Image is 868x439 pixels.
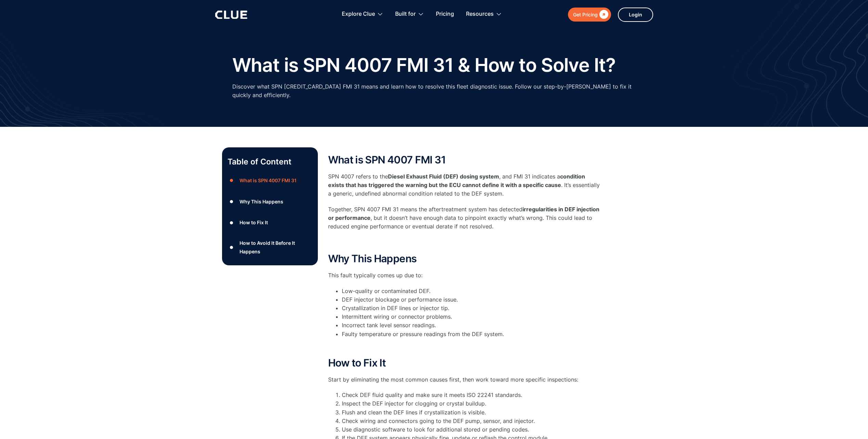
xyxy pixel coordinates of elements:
a: ●Why This Happens [228,197,312,207]
li: Crystallization in DEF lines or injector tip. [342,304,602,312]
li: Inspect the DEF injector for clogging or crystal buildup. [342,399,602,408]
div: Built for [395,3,424,25]
h2: How to Fix It [328,357,602,369]
div: How to Avoid It Before It Happens [239,239,312,256]
div: ● [228,197,236,207]
a: Get Pricing [568,8,611,22]
div: Explore Clue [342,3,375,25]
h2: What is SPN 4007 FMI 31 [328,154,602,165]
p: Start by eliminating the most common causes first, then work toward more specific inspections: [328,375,602,384]
li: Faulty temperature or pressure readings from the DEF system. [342,330,602,338]
li: DEF injector blockage or performance issue. [342,295,602,304]
li: Check DEF fluid quality and make sure it meets ISO 22241 standards. [342,391,602,399]
div: What is SPN 4007 FMI 31 [239,176,297,185]
div: Get Pricing [573,10,598,19]
strong: irregularities in DEF injection or performance [328,206,599,221]
p: ‍ [328,238,602,246]
div: Resources [466,3,494,25]
div: Resources [466,3,502,25]
div: Why This Happens [239,197,283,206]
a: ●What is SPN 4007 FMI 31 [228,175,312,186]
a: Pricing [436,3,454,25]
p: Discover what SPN [CREDIT_CARD_DATA] FMI 31 means and learn how to resolve this fleet diagnostic ... [232,82,636,99]
p: Table of Content [228,156,312,167]
div: How to Fix It [239,218,268,227]
div:  [598,10,608,19]
p: This fault typically comes up due to: [328,271,602,280]
div: Explore Clue [342,3,383,25]
div: ● [228,175,236,186]
div: ● [228,217,236,228]
a: ●How to Fix It [228,217,312,228]
h2: Why This Happens [328,253,602,264]
p: Together, SPN 4007 FMI 31 means the aftertreatment system has detected , but it doesn’t have enou... [328,205,602,231]
li: Use diagnostic software to look for additional stored or pending codes. [342,425,602,434]
p: ‍ [328,342,602,350]
div: Built for [395,3,416,25]
a: Login [618,8,653,22]
strong: Diesel Exhaust Fluid (DEF) dosing system [388,173,499,180]
li: Check wiring and connectors going to the DEF pump, sensor, and injector. [342,417,602,425]
li: Intermittent wiring or connector problems. [342,312,602,321]
li: Incorrect tank level sensor readings. [342,321,602,330]
div: ● [228,242,236,252]
h1: What is SPN 4007 FMI 31 & How to Solve It? [232,55,616,76]
p: SPN 4007 refers to the , and FMI 31 indicates a . It’s essentially a generic, undefined abnormal ... [328,172,602,198]
li: Flush and clean the DEF lines if crystallization is visible. [342,408,602,417]
a: ●How to Avoid It Before It Happens [228,239,312,256]
li: Low-quality or contaminated DEF. [342,287,602,295]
